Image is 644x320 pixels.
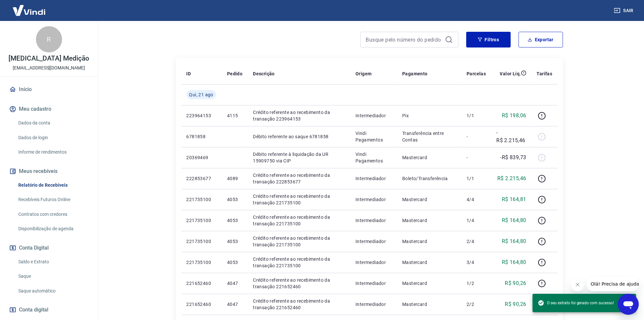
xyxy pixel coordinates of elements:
[355,259,392,266] p: Intermediador
[355,238,392,245] p: Intermediador
[19,305,48,314] span: Conta digital
[187,112,217,119] p: 223964153
[402,70,428,77] p: Pagamento
[253,277,345,290] p: Crédito referente ao recebimento da transação 221652460
[16,131,90,144] a: Dados de login
[8,0,50,20] img: Vindi
[402,238,456,245] p: Mastercard
[467,112,486,119] p: 1/1
[8,164,90,179] button: Meus recebíveis
[467,196,486,203] p: 4/4
[355,112,392,119] p: Intermediador
[187,280,217,287] p: 221652460
[253,133,345,140] p: Débito referente ao saque 6781858
[187,154,217,161] p: 20369469
[355,301,392,308] p: Intermediador
[402,130,456,143] p: Transferência entre Contas
[505,300,526,308] p: R$ 90,26
[16,208,90,221] a: Contratos com credores
[227,70,242,77] p: Pedido
[466,32,511,47] button: Filtros
[496,129,526,144] p: -R$ 2.215,46
[537,70,553,77] p: Tarifas
[467,217,486,224] p: 1/4
[467,154,486,161] p: -
[402,175,456,182] p: Boleto/Transferência
[500,70,521,77] p: Valor Líq.
[16,255,90,269] a: Saldo e Extrato
[8,55,89,62] p: [MEDICAL_DATA] Medição
[16,116,90,130] a: Dados da conta
[253,172,345,185] p: Crédito referente ao recebimento da transação 222853677
[467,175,486,182] p: 1/1
[467,70,486,77] p: Parcelas
[402,112,456,119] p: Pix
[587,277,639,291] iframe: Mensagem da empresa
[16,222,90,235] a: Disponibilização de agenda
[16,270,90,283] a: Saque
[613,5,636,17] button: Sair
[355,196,392,203] p: Intermediador
[402,259,456,266] p: Mastercard
[8,241,90,255] button: Conta Digital
[16,193,90,206] a: Recebíveis Futuros Online
[402,301,456,308] p: Mastercard
[253,235,345,248] p: Crédito referente ao recebimento da transação 221735100
[502,112,526,120] p: R$ 198,06
[16,179,90,192] a: Relatório de Recebíveis
[355,217,392,224] p: Intermediador
[366,35,442,45] input: Busque pelo número do pedido
[4,5,55,10] span: Olá! Precisa de ajuda?
[8,102,90,116] button: Meu cadastro
[227,301,242,308] p: 4047
[355,280,392,287] p: Intermediador
[467,259,486,266] p: 3/4
[402,154,456,161] p: Mastercard
[505,279,526,287] p: R$ 90,26
[467,280,486,287] p: 1/2
[187,259,217,266] p: 221735100
[571,278,584,291] iframe: Fechar mensagem
[497,175,526,182] p: R$ 2.215,46
[467,238,486,245] p: 2/4
[227,112,242,119] p: 4115
[467,301,486,308] p: 2/2
[253,70,275,77] p: Descrição
[227,217,242,224] p: 4053
[16,145,90,159] a: Informe de rendimentos
[467,133,486,140] p: -
[36,26,62,52] div: R
[187,217,217,224] p: 221735100
[402,217,456,224] p: Mastercard
[16,284,90,298] a: Saque automático
[13,65,85,71] p: [EMAIL_ADDRESS][DOMAIN_NAME]
[618,294,639,315] iframe: Botão para abrir a janela de mensagens
[253,256,345,269] p: Crédito referente ao recebimento da transação 221735100
[227,196,242,203] p: 4053
[8,82,90,97] a: Início
[355,70,372,77] p: Origem
[253,214,345,227] p: Crédito referente ao recebimento da transação 221735100
[227,175,242,182] p: 4089
[187,196,217,203] p: 221735100
[253,298,345,311] p: Crédito referente ao recebimento da transação 221652460
[227,280,242,287] p: 4047
[187,301,217,308] p: 221652460
[502,216,526,224] p: R$ 164,80
[189,91,213,98] span: Qui, 21 ago
[227,259,242,266] p: 4053
[502,196,526,203] p: R$ 164,81
[253,193,345,206] p: Crédito referente ao recebimento da transação 221735100
[187,175,217,182] p: 222853677
[253,109,345,122] p: Crédito referente ao recebimento da transação 223964153
[355,175,392,182] p: Intermediador
[187,238,217,245] p: 221735100
[502,258,526,266] p: R$ 164,80
[519,32,563,47] button: Exportar
[355,130,392,143] p: Vindi Pagamentos
[402,280,456,287] p: Mastercard
[227,238,242,245] p: 4053
[501,154,526,161] p: -R$ 839,73
[8,303,90,317] a: Conta digital
[402,196,456,203] p: Mastercard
